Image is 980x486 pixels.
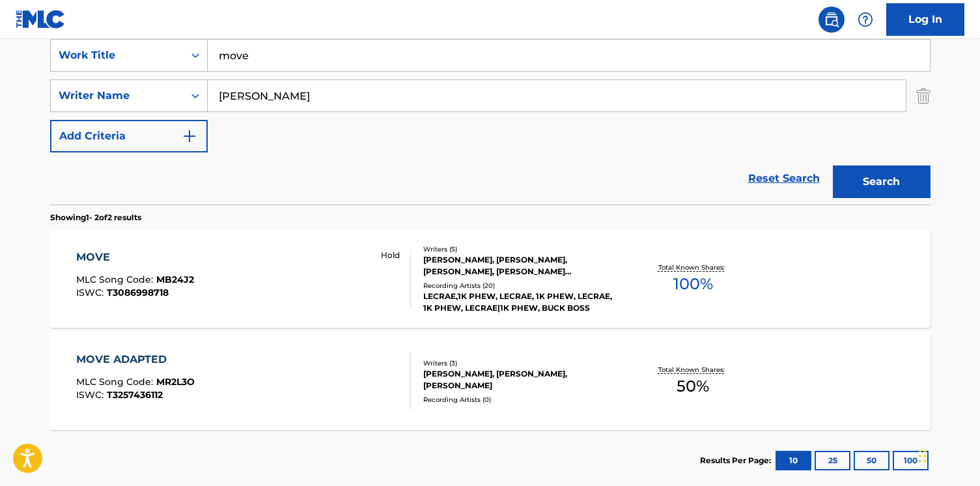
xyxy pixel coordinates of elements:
span: MLC Song Code : [76,376,156,388]
p: Results Per Page: [700,455,774,466]
a: Public Search [819,7,845,33]
button: Search [833,165,931,198]
div: Writer Name [59,88,176,104]
img: search [824,12,839,27]
img: MLC Logo [16,10,66,29]
div: MOVE [76,250,194,265]
a: MOVE ADAPTEDMLC Song Code:MR2L3OISWC:T3257436112Writers (3)[PERSON_NAME], [PERSON_NAME], [PERSON_... [50,332,931,430]
div: Help [852,7,878,33]
div: Drag [919,436,927,476]
div: [PERSON_NAME], [PERSON_NAME], [PERSON_NAME] [423,368,620,392]
div: [PERSON_NAME], [PERSON_NAME], [PERSON_NAME], [PERSON_NAME] [PERSON_NAME] [PERSON_NAME] [423,254,620,278]
span: MR2L3O [156,376,195,388]
div: Recording Artists ( 20 ) [423,281,620,291]
img: 9d2ae6d4665cec9f34b9.svg [182,128,197,144]
div: MOVE ADAPTED [76,352,195,367]
img: help [858,12,873,27]
span: T3086998718 [107,287,169,298]
a: MOVEMLC Song Code:MB24J2ISWC:T3086998718 HoldWriters (5)[PERSON_NAME], [PERSON_NAME], [PERSON_NAM... [50,230,931,328]
a: Reset Search [742,164,826,193]
button: Add Criteria [50,120,208,152]
span: 50 % [677,375,709,398]
button: 50 [854,451,889,470]
div: LECRAE,1K PHEW, LECRAE, 1K PHEW, LECRAE, 1K PHEW, LECRAE|1K PHEW, BUCK BOSS [423,291,620,314]
p: Hold [381,250,400,261]
span: ISWC : [76,389,107,401]
span: MB24J2 [156,274,194,285]
span: ISWC : [76,287,107,298]
p: Showing 1 - 2 of 2 results [50,212,141,223]
button: 10 [776,451,811,470]
button: 100 [893,451,929,470]
div: Writers ( 3 ) [423,358,620,368]
div: Writers ( 5 ) [423,244,620,254]
p: Total Known Shares: [658,263,728,272]
span: MLC Song Code : [76,274,156,285]
a: Log In [886,3,964,36]
span: 100 % [673,272,713,296]
p: Total Known Shares: [658,365,728,375]
button: 25 [815,451,850,470]
div: Recording Artists ( 0 ) [423,395,620,405]
img: Delete Criterion [916,79,931,112]
iframe: Chat Widget [915,423,980,486]
form: Search Form [50,39,931,205]
div: Work Title [59,48,176,63]
span: T3257436112 [107,389,163,401]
